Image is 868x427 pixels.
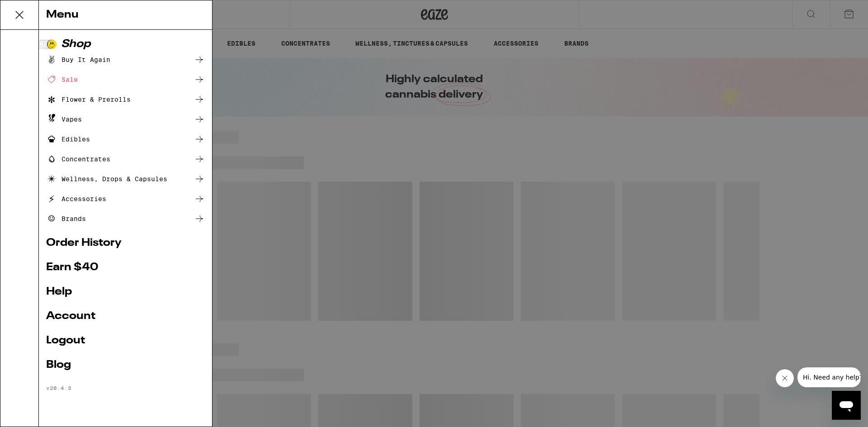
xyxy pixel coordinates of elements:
div: Vapes [46,114,82,125]
div: Accessories [46,193,106,204]
iframe: Message from company [797,367,861,387]
a: Brands [46,213,205,224]
a: Concentrates [46,154,205,164]
div: Buy It Again [46,54,110,65]
a: Wellness, Drops & Capsules [46,174,205,184]
a: Help [46,286,205,297]
div: Wellness, Drops & Capsules [46,174,167,184]
span: v 20.4.3 [46,385,71,391]
span: Hi. Need any help? [5,6,65,14]
a: Account [46,311,205,322]
div: Sale [46,74,78,85]
a: Accessories [46,193,205,204]
iframe: Button to launch messaging window [832,391,861,420]
a: Vapes [46,114,205,125]
div: Flower & Prerolls [46,94,131,105]
div: Edibles [46,134,90,145]
a: Order History [46,238,205,249]
div: Menu [39,0,212,30]
a: Sale [46,74,205,85]
div: Concentrates [46,154,110,164]
a: Buy It Again [46,54,205,65]
a: Edibles [46,134,205,145]
a: Earn $ 40 [46,262,205,273]
iframe: Close message [776,369,794,387]
div: Brands [46,213,86,224]
a: Flower & Prerolls [46,94,205,105]
a: Blog [46,360,205,371]
a: Shop [46,39,205,50]
a: Logout [46,335,205,346]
